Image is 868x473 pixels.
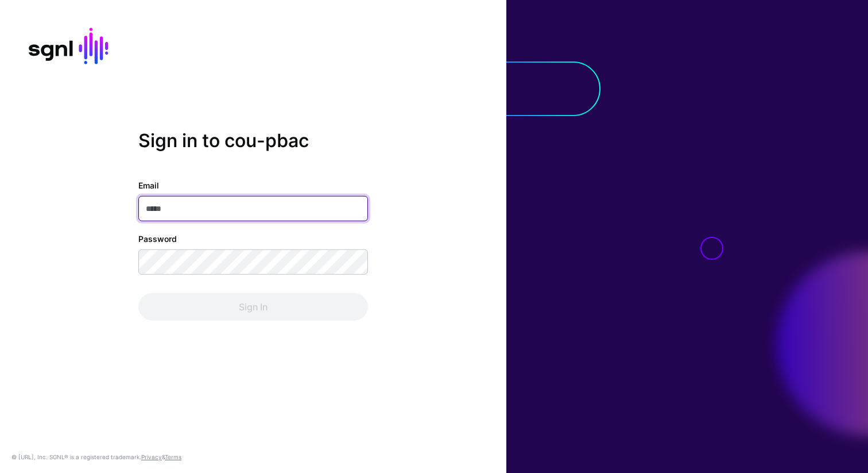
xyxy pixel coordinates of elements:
[11,452,181,462] div: © [URL], Inc. SGNL® is a registered trademark. &
[138,233,177,245] label: Password
[138,129,368,151] h2: Sign in to cou-pbac
[141,453,162,460] a: Privacy
[138,179,159,191] label: Email
[165,453,181,460] a: Terms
